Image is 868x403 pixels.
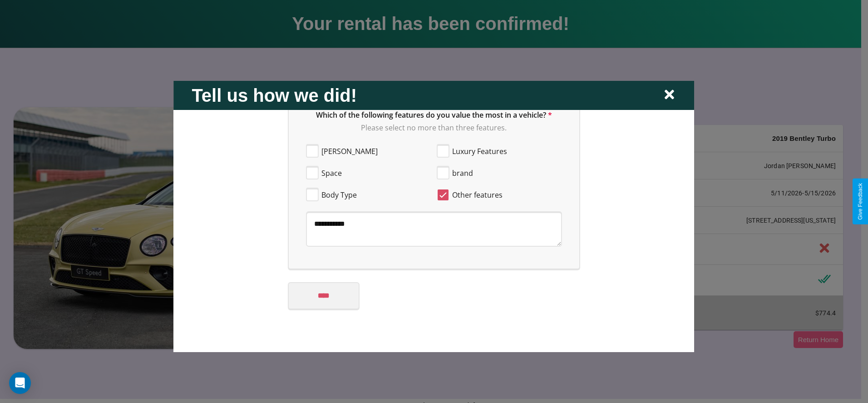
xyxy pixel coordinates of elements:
span: [PERSON_NAME] [321,145,378,156]
span: Which of the following features do you value the most in a vehicle? [316,109,546,119]
span: brand [452,167,473,178]
span: Luxury Features [452,145,507,156]
div: Give Feedback [857,183,863,220]
div: Open Intercom Messenger [9,372,31,394]
span: Other features [452,189,503,200]
span: Space [321,167,342,178]
span: Please select no more than three features. [361,122,507,132]
span: Body Type [321,189,357,200]
h2: Tell us how we did! [192,85,357,105]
